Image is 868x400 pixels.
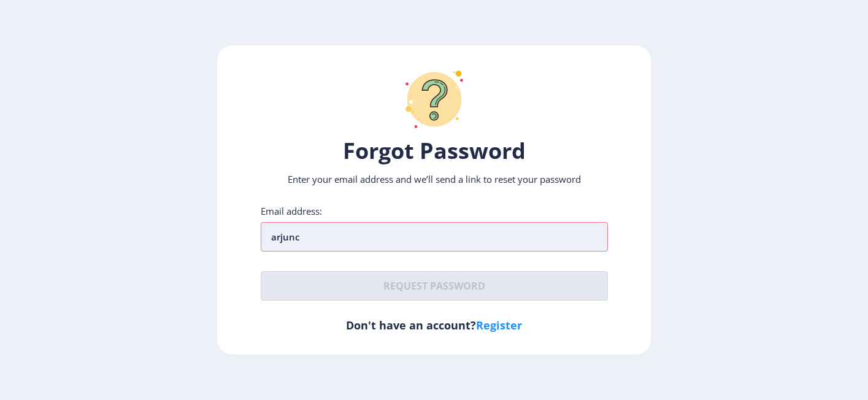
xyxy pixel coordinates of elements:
label: Email address: [261,205,322,217]
a: Register [476,318,522,333]
img: question-mark [398,63,471,136]
p: Enter your email address and we’ll send a link to reset your password [261,173,608,185]
button: Request password [261,271,608,301]
input: Email address [261,222,608,252]
h1: Forgot Password [261,136,608,166]
h6: Don't have an account? [261,318,608,333]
